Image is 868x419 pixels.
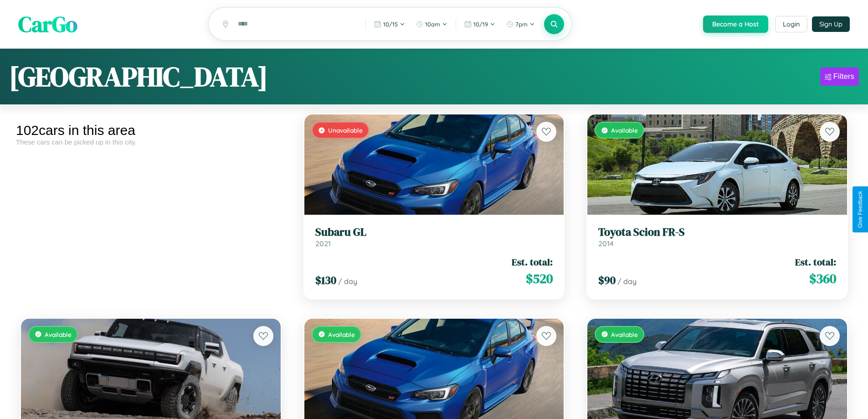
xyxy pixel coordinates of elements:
[598,226,836,239] h3: Toyota Scion FR-S
[460,17,500,31] button: 10/19
[473,21,488,28] span: 10 / 19
[328,331,355,338] span: Available
[16,123,286,138] div: 102 cars in this area
[526,269,553,288] span: $ 520
[315,239,331,248] span: 2021
[425,21,440,28] span: 10am
[383,21,398,28] span: 10 / 15
[617,277,637,286] span: / day
[703,16,768,33] button: Become a Host
[9,58,268,95] h1: [GEOGRAPHIC_DATA]
[16,138,286,146] div: These cars can be picked up in this city.
[598,239,614,248] span: 2014
[502,17,539,31] button: 7pm
[598,273,616,288] span: $ 90
[809,269,836,288] span: $ 360
[611,331,638,338] span: Available
[45,331,72,338] span: Available
[820,67,859,86] button: Filters
[370,17,410,31] button: 10/15
[598,226,836,248] a: Toyota Scion FR-S2014
[512,255,553,269] span: Est. total:
[328,126,363,134] span: Unavailable
[857,191,863,228] div: Give Feedback
[338,277,357,286] span: / day
[411,17,452,31] button: 10am
[795,255,836,269] span: Est. total:
[812,16,850,32] button: Sign Up
[315,226,553,248] a: Subaru GL2021
[515,21,528,28] span: 7pm
[315,226,553,239] h3: Subaru GL
[833,72,854,81] div: Filters
[18,9,77,39] span: CarGo
[775,16,807,32] button: Login
[315,273,336,288] span: $ 130
[611,126,638,134] span: Available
